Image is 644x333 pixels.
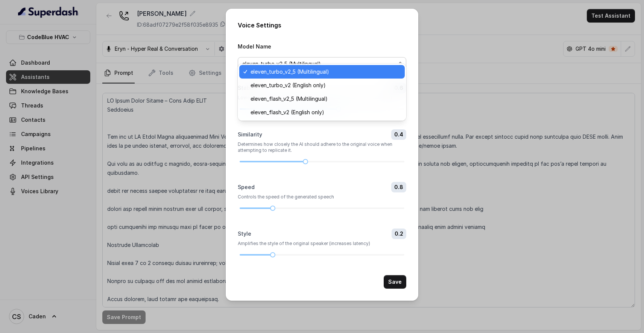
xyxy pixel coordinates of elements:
span: eleven_flash_v2_5 (Multilingual) [251,94,400,103]
div: eleven_turbo_v2_5 (Multilingual) [238,64,406,121]
span: eleven_turbo_v2 (English only) [251,81,400,90]
span: eleven_flash_v2 (English only) [251,108,400,117]
span: eleven_turbo_v2_5 (Multilingual) [242,59,396,68]
span: eleven_turbo_v2_5 (Multilingual) [251,67,400,76]
button: eleven_turbo_v2_5 (Multilingual) [238,57,406,71]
